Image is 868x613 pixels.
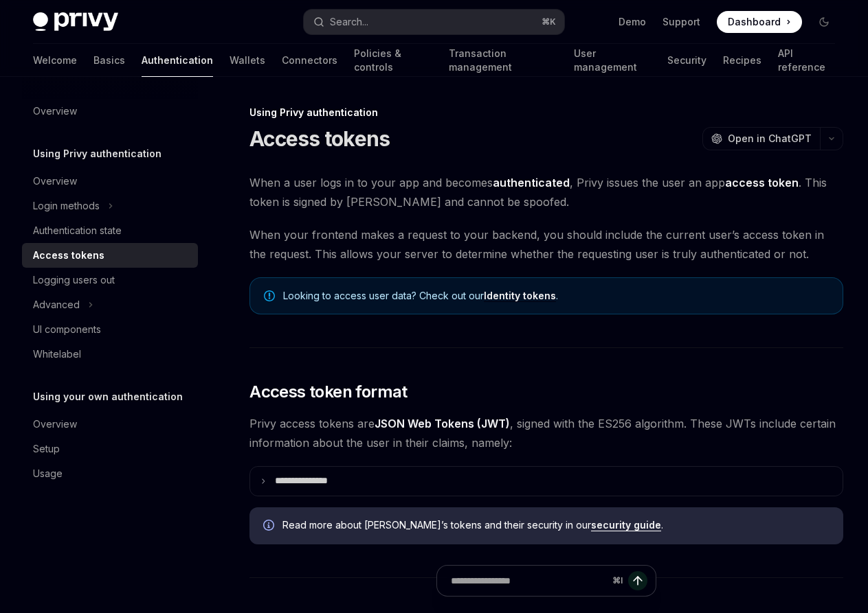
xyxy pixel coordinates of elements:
[778,44,835,77] a: API reference
[22,218,198,243] a: Authentication state
[723,44,761,77] a: Recipes
[33,416,77,432] div: Overview
[717,11,802,33] a: Dashboard
[33,321,101,338] div: UI components
[728,15,781,29] span: Dashboard
[33,12,118,32] img: dark logo
[33,103,77,119] div: Overview
[249,106,843,119] div: Using Privy authentication
[142,44,213,77] a: Authentication
[33,465,63,482] div: Usage
[22,169,198,194] a: Overview
[249,414,843,452] span: Privy access tokens are , signed with the ES256 algorithm. These JWTs include certain information...
[451,566,607,596] input: Ask a question...
[33,389,183,405] h5: Using your own authentication
[330,14,368,30] div: Search...
[33,222,122,239] div: Authentication state
[22,194,198,218] button: Toggle Login methods section
[282,518,830,532] span: Read more about [PERSON_NAME]’s tokens and their security in our .
[728,132,812,146] span: Open in ChatGPT
[591,519,661,531] a: security guide
[493,176,570,189] strong: authenticated
[22,461,198,486] a: Usage
[542,16,556,27] span: ⌘ K
[22,412,198,437] a: Overview
[574,44,651,77] a: User management
[628,571,647,590] button: Send message
[449,44,557,77] a: Transaction management
[22,437,198,461] a: Setup
[375,417,510,431] a: JSON Web Tokens (JWT)
[33,346,81,362] div: Whitelabel
[33,44,77,77] a: Welcome
[22,99,198,124] a: Overview
[33,272,115,288] div: Logging users out
[282,44,337,77] a: Connectors
[249,173,843,211] span: When a user logs in to your app and becomes , Privy issues the user an app . This token is signed...
[283,289,829,303] span: Looking to access user data? Check out our .
[304,10,564,34] button: Open search
[249,381,408,403] span: Access token format
[33,441,60,457] div: Setup
[93,44,125,77] a: Basics
[813,11,835,33] button: Toggle dark mode
[33,247,104,264] div: Access tokens
[667,44,706,77] a: Security
[33,173,77,189] div: Overview
[702,127,820,150] button: Open in ChatGPT
[354,44,432,77] a: Policies & controls
[33,297,80,313] div: Advanced
[22,342,198,367] a: Whitelabel
[264,290,275,301] svg: Note
[249,126,390,151] h1: Access tokens
[263,520,277,533] svg: Info
[230,44,265,77] a: Wallets
[725,176,799,189] strong: access token
[663,15,700,29] a: Support
[22,317,198,342] a: UI components
[22,243,198,268] a: Access tokens
[22,292,198,317] button: Toggle Advanced section
[484,290,556,302] a: Identity tokens
[22,268,198,292] a: Logging users out
[33,146,162,162] h5: Using Privy authentication
[249,225,843,264] span: When your frontend makes a request to your backend, you should include the current user’s access ...
[619,15,646,29] a: Demo
[33,198,100,214] div: Login methods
